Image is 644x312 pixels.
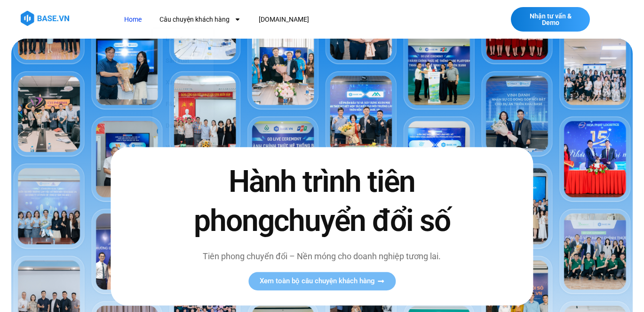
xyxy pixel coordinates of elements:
h2: Hành trình tiên phong [183,162,461,240]
span: Nhận tư vấn & Demo [520,13,580,26]
a: Xây dựng [152,72,214,93]
a: Xem toàn bộ câu chuyện khách hàng [248,272,396,291]
a: Y tế [152,137,214,158]
span: chuyển đổi số [274,203,450,238]
a: [DOMAIN_NAME] [252,11,316,28]
a: Dược [152,115,214,137]
nav: Menu [117,11,460,28]
a: Home [117,11,149,28]
a: Câu chuyện khách hàng [152,11,248,28]
span: Xem toàn bộ câu chuyện khách hàng [260,278,375,285]
a: Logistics [152,28,214,50]
p: Tiên phong chuyển đổi – Nền móng cho doanh nghiệp tương lai. [183,250,461,263]
a: F&B [152,93,214,115]
a: Nhận tư vấn & Demo [511,7,590,32]
ul: Câu chuyện khách hàng [152,28,214,180]
a: Sản xuất [152,50,214,72]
